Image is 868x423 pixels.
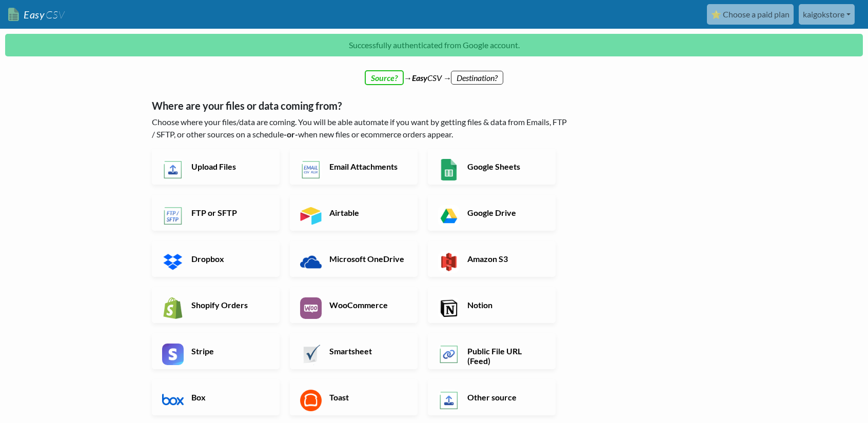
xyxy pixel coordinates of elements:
[162,159,184,180] img: Upload Files App & API
[327,392,407,402] h6: Toast
[327,300,407,310] h6: WooCommerce
[189,162,269,171] h6: Upload Files
[290,149,418,185] a: Email Attachments
[162,297,184,319] img: Shopify App & API
[300,159,322,180] img: Email New CSV or XLSX File App & API
[465,254,545,264] h6: Amazon S3
[438,297,460,319] img: Notion App & API
[290,287,418,323] a: WooCommerce
[438,390,460,411] img: Other Source App & API
[428,195,556,231] a: Google Drive
[300,297,322,319] img: WooCommerce App & API
[300,205,322,227] img: Airtable App & API
[152,287,280,323] a: Shopify Orders
[465,208,545,217] h6: Google Drive
[428,287,556,323] a: Notion
[428,379,556,415] a: Other source
[189,392,269,402] h6: Box
[142,62,726,84] div: → CSV →
[189,346,269,356] h6: Stripe
[162,205,184,227] img: FTP or SFTP App & API
[300,344,322,365] img: Smartsheet App & API
[465,346,545,366] h6: Public File URL (Feed)
[189,300,269,310] h6: Shopify Orders
[162,251,184,273] img: Dropbox App & API
[8,4,65,25] a: EasyCSV
[300,251,322,273] img: Microsoft OneDrive App & API
[428,241,556,277] a: Amazon S3
[152,116,570,140] p: Choose where your files/data are coming. You will be able automate if you want by getting files &...
[327,346,407,356] h6: Smartsheet
[438,344,460,365] img: Public File URL App & API
[438,159,460,180] img: Google Sheets App & API
[162,390,184,411] img: Box App & API
[438,251,460,273] img: Amazon S3 App & API
[189,254,269,264] h6: Dropbox
[327,162,407,171] h6: Email Attachments
[300,390,322,411] img: Toast App & API
[799,4,855,25] a: kaigokstore
[152,379,280,415] a: Box
[152,241,280,277] a: Dropbox
[465,300,545,310] h6: Notion
[152,333,280,369] a: Stripe
[438,205,460,227] img: Google Drive App & API
[162,344,184,365] img: Stripe App & API
[284,129,298,139] b: -or-
[428,149,556,185] a: Google Sheets
[327,208,407,217] h6: Airtable
[428,333,556,369] a: Public File URL (Feed)
[290,241,418,277] a: Microsoft OneDrive
[290,195,418,231] a: Airtable
[327,254,407,264] h6: Microsoft OneDrive
[707,4,794,25] a: ⭐ Choose a paid plan
[152,195,280,231] a: FTP or SFTP
[189,208,269,217] h6: FTP or SFTP
[45,8,65,21] span: CSV
[290,333,418,369] a: Smartsheet
[465,162,545,171] h6: Google Sheets
[465,392,545,402] h6: Other source
[5,34,863,56] p: Successfully authenticated from Google account.
[290,379,418,415] a: Toast
[152,99,570,112] h5: Where are your files or data coming from?
[152,149,280,185] a: Upload Files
